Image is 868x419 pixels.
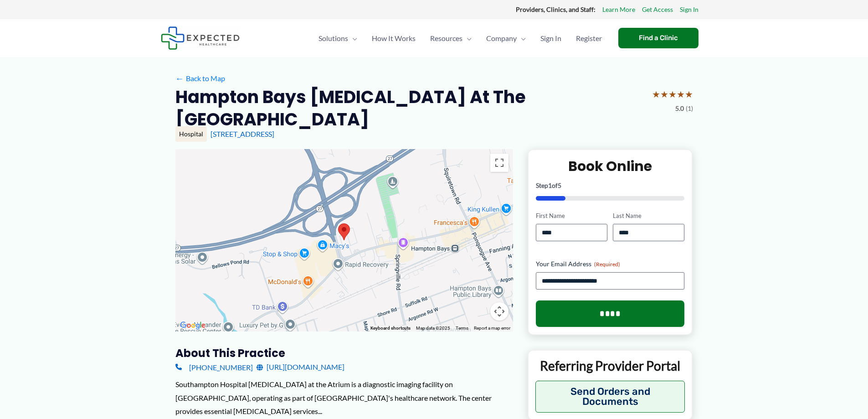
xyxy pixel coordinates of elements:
a: [URL][DOMAIN_NAME] [257,360,344,374]
label: Your Email Address [536,259,685,269]
h3: About this practice [175,346,513,360]
span: ★ [677,86,685,103]
a: How It Works [365,22,423,54]
span: Sign In [540,22,561,54]
h2: Hampton Bays [MEDICAL_DATA] at the [GEOGRAPHIC_DATA] [175,86,645,131]
a: CompanyMenu Toggle [479,22,533,54]
span: (1) [686,103,693,114]
strong: Providers, Clinics, and Staff: [516,5,596,13]
label: First Name [536,212,607,220]
span: Company [486,22,517,54]
span: ★ [660,86,668,103]
span: Register [576,22,602,54]
span: 1 [548,181,552,189]
a: Report a map error [474,326,510,331]
a: ←Back to Map [175,72,225,85]
button: Send Orders and Documents [535,381,685,413]
span: ← [175,74,184,83]
div: Hospital [175,126,207,142]
label: Last Name [613,212,684,220]
span: Menu Toggle [348,22,357,54]
h2: Book Online [536,157,685,175]
span: ★ [652,86,660,103]
a: Register [569,22,609,54]
button: Toggle fullscreen view [490,154,508,172]
a: Learn More [602,4,635,16]
span: How It Works [372,22,416,54]
span: Map data ©2025 [416,326,450,331]
nav: Primary Site Navigation [311,22,609,54]
button: Keyboard shortcuts [370,325,411,331]
a: Terms (opens in new tab) [456,326,468,331]
button: Map camera controls [490,302,508,321]
p: Referring Provider Portal [535,357,685,374]
span: 5.0 [675,103,684,114]
img: Expected Healthcare Logo - side, dark font, small [161,26,240,50]
span: (Required) [594,261,620,268]
a: Sign In [533,22,569,54]
p: Step of [536,182,685,189]
span: ★ [668,86,677,103]
a: [PHONE_NUMBER] [175,360,253,374]
span: Menu Toggle [462,22,472,54]
a: Open this area in Google Maps (opens a new window) [178,320,208,331]
a: Get Access [642,4,673,16]
span: Resources [430,22,462,54]
div: Southampton Hospital [MEDICAL_DATA] at the Atrium is a diagnostic imaging facility on [GEOGRAPHIC... [175,378,513,418]
a: ResourcesMenu Toggle [423,22,479,54]
a: SolutionsMenu Toggle [311,22,365,54]
a: Sign In [680,4,699,16]
a: [STREET_ADDRESS] [211,129,274,138]
span: ★ [685,86,693,103]
img: Google [178,320,208,331]
span: Menu Toggle [517,22,526,54]
span: 5 [558,181,561,189]
a: Find a Clinic [618,28,699,48]
span: Solutions [318,22,348,54]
